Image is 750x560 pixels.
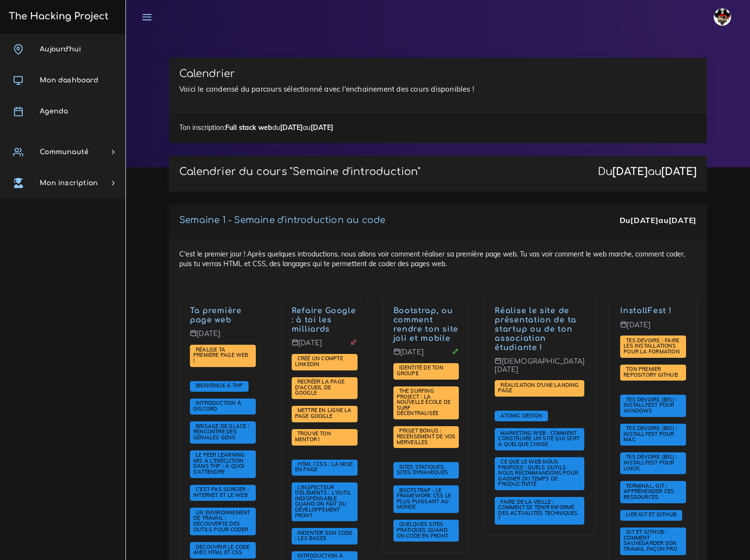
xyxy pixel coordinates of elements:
[295,461,353,473] span: HTML / CSS : la mise en page
[295,355,343,368] span: Créé un compte LinkedIn
[397,388,451,417] a: The Surfing Project : la nouvelle école de surf décentralisée
[624,511,679,518] span: Lier Git et Github
[620,321,686,336] p: [DATE]
[292,429,358,446] span: Nous allons te demander de trouver la personne qui va t'aider à faire la formation dans les meill...
[292,528,358,544] span: Pourquoi et comment indenter son code ? Nous allons te montrer les astuces pour avoir du code lis...
[397,387,451,416] span: The Surfing Project : la nouvelle école de surf décentralisée
[495,497,584,525] span: Maintenant que tu sais coder, nous allons te montrer quelques site sympathiques pour se tenir au ...
[714,8,731,26] img: avatar
[292,406,358,422] span: Utilise tout ce que tu as vu jusqu'à présent pour faire profiter à la terre entière de ton super ...
[190,306,256,325] p: C'est le premier jour ! Après quelques introductions, nous allons voir comment réaliser sa premiè...
[190,399,256,415] span: Pour cette session, nous allons utiliser Discord, un puissant outil de gestion de communauté. Nou...
[190,508,256,535] span: Comment faire pour coder son premier programme ? Nous allons te montrer les outils pour pouvoir f...
[393,485,459,513] span: Tu vas voir comment faire marcher Bootstrap, le framework CSS le plus populaire au monde qui te p...
[498,412,545,419] a: Atomic Design
[193,486,250,498] span: C'est pas sorcier : internet et le web
[397,521,451,539] a: Quelques sites pratiques quand on code en front
[179,83,697,95] p: Voici le condensé du parcours sélectionné avec l'enchainement des cours disponibles !
[495,411,548,421] span: Tu vas voir comment penser composants quand tu fais des pages web.
[495,380,584,397] span: Le projet de toute une semaine ! Tu vas réaliser la page de présentation d'une organisation de to...
[393,520,459,542] span: Pour avoir des sites jolis, ce n'est pas que du bon sens et du feeling. Il suffit d'utiliser quel...
[190,306,242,324] a: Ta première page web
[350,339,357,346] i: Projet à rendre ce jour-là
[295,430,331,443] span: Trouve ton mentor !
[225,123,272,132] strong: Full stack web
[295,461,353,474] a: HTML / CSS : la mise en page
[612,166,648,177] strong: [DATE]
[193,383,245,389] a: Bienvenue à THP
[40,46,81,53] span: Aujourd'hui
[624,337,682,355] a: Tes devoirs : faire les installations pour la formation
[498,430,579,448] span: Marketing web : comment construire un site qui sert à quelque chose
[624,425,677,443] a: Tes devoirs (bis) : Installfest pour MAC
[193,510,251,533] a: Un environnement de travail : découverte des outils pour coder
[193,423,250,441] span: Brisage de glace : rencontre des géniales gens
[624,366,680,378] span: Ton premier repository GitHub
[495,357,584,381] p: [DEMOGRAPHIC_DATA][DATE]
[397,521,451,539] span: Quelques sites pratiques quand on code en front
[179,166,421,178] p: Calendrier du cours "Semaine d'introduction"
[397,464,451,477] a: Sites statiques, sites dynamiques
[498,382,578,394] span: Réalisation d'une landing page
[624,483,674,501] a: Terminal, Git : appréhender ces ressources
[193,400,241,413] a: Introduction à Discord
[292,306,356,334] a: Refaire Google : à toi les milliards
[190,421,256,443] span: THP est avant tout un aventure humaine avec des rencontres. Avant de commencer nous allons te dem...
[179,68,697,80] h3: Calendrier
[393,462,459,479] span: Nous allons voir la différence entre ces deux types de sites
[393,386,459,420] span: Tu vas devoir refaire la page d'accueil de The Surfing Project, une école de code décentralisée. ...
[190,381,249,392] span: Salut à toi et bienvenue à The Hacking Project. Que tu sois avec nous pour 3 semaines, 12 semaine...
[193,544,250,557] a: Découvrir le code avec HTML et CSS
[40,108,68,115] span: Agenda
[620,481,686,503] span: Nous allons t'expliquer comment appréhender ces puissants outils.
[292,339,358,354] p: [DATE]
[620,336,686,357] span: Nous allons te donner des devoirs pour le weekend : faire en sorte que ton ordinateur soit prêt p...
[393,306,459,342] a: Bootstrap, ou comment rendre ton site joli et mobile
[193,400,241,412] span: Introduction à Discord
[193,346,249,364] a: Réalise ta première page web !
[295,530,353,543] a: Indenter son code : les bases
[397,487,451,511] a: Bootstrap : le framework CSS le plus puissant au monde
[397,464,451,476] span: Sites statiques, sites dynamiques
[292,460,358,476] span: Maintenant que tu sais faire des pages basiques, nous allons te montrer comment faire de la mise ...
[624,337,682,355] span: Tes devoirs : faire les installations pour la formation
[624,366,680,379] a: Ton premier repository GitHub
[498,498,578,522] a: Faire de la veille : comment se tenir informé des actualités techniques ?
[280,123,303,132] strong: [DATE]
[393,363,459,380] span: Nous allons te demander d'imaginer l'univers autour de ton groupe de travail.
[620,528,686,555] span: Git est un outil de sauvegarde de dossier indispensable dans l'univers du dev. GitHub permet de m...
[40,179,98,187] span: Mon inscription
[193,382,245,389] span: Bienvenue à THP
[495,428,584,450] span: Marketing web : comment construire un site qui sert à quelque chose
[193,452,245,476] a: Le Peer learning mis à l'exécution dans THP : à quoi s'attendre
[620,306,672,315] a: InstallFest !
[292,306,358,334] p: C'est l'heure de ton premier véritable projet ! Tu vas recréer la très célèbre page d'accueil de ...
[193,544,250,556] span: Découvrir le code avec HTML et CSS
[295,379,344,397] a: Recréer la page d'accueil de Google
[661,166,697,177] strong: [DATE]
[190,542,256,559] span: HTML et CSS permettent de réaliser une page web. Nous allons te montrer les bases qui te permettr...
[620,452,686,474] span: Il est temps de faire toutes les installations nécéssaire au bon déroulement de ta formation chez...
[624,453,677,471] span: Tes devoirs (bis) : Installfest pour Linux
[40,77,98,84] span: Mon dashboard
[495,306,584,352] p: Et voilà ! Nous te donnerons les astuces marketing pour bien savoir vendre un concept ou une idée...
[393,426,459,448] span: Ce projet vise à souder la communauté en faisant profiter au plus grand nombre de vos projets.
[393,306,459,343] p: Après avoir vu comment faire ses première pages, nous allons te montrer Bootstrap, un puissant fr...
[295,407,352,419] span: Mettre en ligne la page Google
[624,397,677,415] a: Tes devoirs (bis) : Installfest pour Windows
[397,365,443,377] a: Identité de ton groupe
[193,509,251,533] span: Un environnement de travail : découverte des outils pour coder
[498,430,579,448] a: Marketing web : comment construire un site qui sert à quelque chose
[498,459,578,488] a: Ce que le web nous propose : quels outils nous recommandons pour gagner du temps de productivité
[624,512,679,518] a: Lier Git et Github
[292,377,358,399] span: L'intitulé du projet est simple, mais le projet sera plus dur qu'il n'y parait.
[624,528,680,552] span: Git et GitHub : comment sauvegarder son travail façon pro
[495,457,584,491] span: La première fois que j'ai découvert Zapier, ma vie a changé. Dans cette ressource, nous allons te...
[620,424,686,446] span: Il est temps de faire toutes les installations nécéssaire au bon déroulement de ta formation chez...
[498,382,578,395] a: Réalisation d'une landing page
[620,306,686,316] p: Journée InstallFest - Git & Github
[397,428,456,446] a: PROJET BONUS : recensement de vos merveilles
